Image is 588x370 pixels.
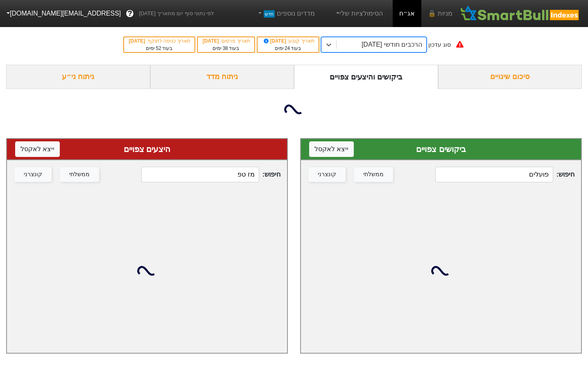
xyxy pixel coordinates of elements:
[202,45,250,52] div: בעוד ימים
[309,143,573,155] div: ביקושים צפויים
[24,170,42,179] div: קונצרני
[435,167,574,182] span: חיפוש :
[262,37,314,45] div: תאריך קובע :
[294,65,438,89] div: ביקושים והיצעים צפויים
[202,37,250,45] div: תאריך פרסום :
[141,167,259,182] input: 409 רשומות...
[264,10,275,18] span: חדש
[6,65,150,89] div: ניתוח ני״ע
[69,170,90,179] div: ממשלתי
[308,167,346,182] button: קונצרני
[137,261,157,281] img: loading...
[363,170,384,179] div: ממשלתי
[428,41,451,49] div: סוג עדכון
[435,167,553,182] input: 165 רשומות...
[285,45,290,51] span: 24
[309,141,354,157] button: ייצא לאקסל
[128,8,132,19] span: ?
[222,45,228,51] span: 38
[15,141,60,157] button: ייצא לאקסל
[141,167,280,182] span: חיפוש :
[262,38,288,44] span: [DATE]
[139,9,214,18] span: לפי נתוני סוף יום מתאריך [DATE]
[318,170,336,179] div: קונצרני
[262,45,314,52] div: בעוד ימים
[354,167,393,182] button: ממשלתי
[150,65,294,89] div: ניתוח מדד
[362,40,422,50] div: הרכבים חודשי [DATE]
[129,38,147,44] span: [DATE]
[15,143,279,155] div: היצעים צפויים
[459,5,581,22] img: SmartBull
[431,261,451,281] img: loading...
[438,65,582,89] div: סיכום שינויים
[331,5,386,22] a: הסימולציות שלי
[203,38,220,44] span: [DATE]
[14,167,52,182] button: קונצרני
[128,37,190,45] div: תאריך כניסה לתוקף :
[284,100,304,119] img: loading...
[128,45,190,52] div: בעוד ימים
[60,167,99,182] button: ממשלתי
[253,5,318,22] a: מדדים נוספיםחדש
[156,45,161,51] span: 52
